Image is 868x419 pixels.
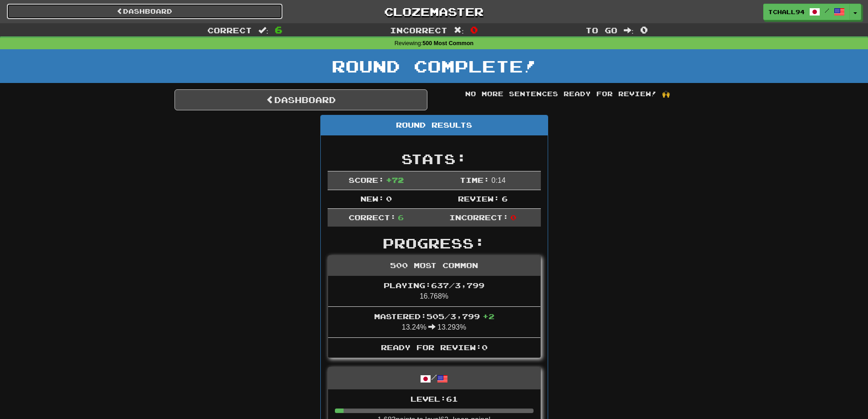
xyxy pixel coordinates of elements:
[624,26,634,34] span: :
[470,24,478,35] span: 0
[349,176,384,184] span: Score:
[374,312,494,321] span: Mastered: 505 / 3,799
[321,115,548,135] div: Round Results
[640,24,648,35] span: 0
[296,4,572,20] a: Clozemaster
[384,281,484,290] span: Playing: 637 / 3,799
[763,4,850,20] a: tchall94 /
[175,89,427,110] a: Dashboard
[386,194,392,203] span: 0
[328,256,540,276] div: 500 Most Common
[328,276,540,307] li: 16.768%
[458,194,499,203] span: Review:
[449,213,508,222] span: Incorrect:
[3,57,865,75] h1: Round Complete!
[7,4,282,19] a: Dashboard
[586,26,617,35] span: To go
[328,236,541,251] h2: Progress:
[398,213,404,222] span: 6
[275,24,282,35] span: 6
[510,213,516,222] span: 0
[258,26,268,34] span: :
[328,306,540,338] li: 13.24% 13.293%
[411,394,458,403] span: Level: 61
[454,26,464,34] span: :
[492,176,506,184] span: 0 : 14
[360,194,384,203] span: New:
[441,89,694,98] div: No more sentences ready for review! 🙌
[422,40,473,47] strong: 500 Most Common
[390,26,447,35] span: Incorrect
[381,343,488,352] span: Ready for Review: 0
[502,194,508,203] span: 6
[328,367,540,389] div: /
[349,213,396,222] span: Correct:
[328,151,541,166] h2: Stats:
[825,7,829,14] span: /
[483,312,494,321] span: + 2
[768,8,805,16] span: tchall94
[386,176,404,184] span: + 72
[460,176,489,184] span: Time:
[207,26,252,35] span: Correct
